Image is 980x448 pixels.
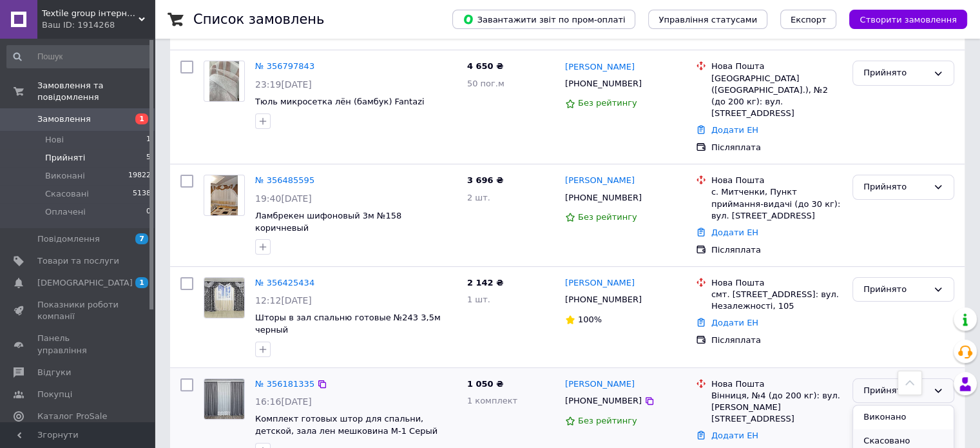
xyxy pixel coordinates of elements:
[37,233,100,245] span: Повідомлення
[255,313,441,335] a: Шторы в зал спальню готовые №243 3,5м черный
[37,411,107,422] span: Каталог ProSale
[37,255,119,267] span: Товари та послуги
[45,134,64,146] span: Нові
[42,19,155,31] div: Ваш ID: 1914268
[146,134,151,146] span: 1
[711,318,758,327] a: Додати ЕН
[711,390,842,425] div: Вінниця, №4 (до 200 кг): вул. [PERSON_NAME][STREET_ADDRESS]
[255,295,312,306] span: 12:12[DATE]
[211,175,238,215] img: Фото товару
[562,393,644,409] div: [PHONE_NUMBER]
[204,278,244,318] img: Фото товару
[204,61,245,102] a: Фото товару
[711,277,842,289] div: Нова Пошта
[37,333,119,356] span: Панель управління
[863,283,928,297] div: Прийнято
[658,15,757,24] span: Управління статусами
[6,45,152,68] input: Пошук
[711,378,842,390] div: Нова Пошта
[578,212,637,222] span: Без рейтингу
[133,188,151,200] span: 5138
[146,152,151,164] span: 5
[578,416,637,425] span: Без рейтингу
[255,97,425,106] a: Тюль микросетка лён (бамбук) Fantazi
[711,125,758,135] a: Додати ЕН
[791,15,827,24] span: Експорт
[711,431,758,440] a: Додати ЕН
[135,233,148,244] span: 7
[467,379,503,389] span: 1 050 ₴
[37,80,155,103] span: Замовлення та повідомлення
[467,79,504,88] span: 50 пог.м
[146,206,151,218] span: 0
[37,389,72,400] span: Покупці
[578,98,637,108] span: Без рейтингу
[711,228,758,237] a: Додати ЕН
[711,61,842,72] div: Нова Пошта
[467,175,503,185] span: 3 696 ₴
[562,291,644,308] div: [PHONE_NUMBER]
[849,10,967,29] button: Створити замовлення
[255,414,437,436] a: Комплект готовых штор для спальни, детской, зала лен мешковина М-1 Серый
[467,193,490,202] span: 2 шт.
[562,190,644,206] div: [PHONE_NUMBER]
[780,10,837,29] button: Експорт
[863,180,928,194] div: Прийнято
[565,378,635,391] a: [PERSON_NAME]
[128,170,151,182] span: 19822
[255,211,401,233] a: Ламбрекен шифоновый 3м №158 коричневый
[711,289,842,312] div: смт. [STREET_ADDRESS]: вул. Незалежності, 105
[204,175,245,216] a: Фото товару
[135,277,148,288] span: 1
[711,73,842,120] div: [GEOGRAPHIC_DATA] ([GEOGRAPHIC_DATA].), №2 (до 200 кг): вул. [STREET_ADDRESS]
[45,188,89,200] span: Скасовані
[467,396,517,405] span: 1 комплект
[255,175,314,185] a: № 356485595
[45,170,85,182] span: Виконані
[711,244,842,256] div: Післяплата
[863,66,928,80] div: Прийнято
[452,10,635,29] button: Завантажити звіт по пром-оплаті
[255,79,312,90] span: 23:19[DATE]
[37,299,119,322] span: Показники роботи компанії
[204,277,245,318] a: Фото товару
[711,335,842,346] div: Післяплата
[45,206,86,218] span: Оплачені
[853,405,954,429] li: Виконано
[255,379,314,389] a: № 356181335
[45,152,85,164] span: Прийняті
[209,61,240,101] img: Фото товару
[204,379,244,419] img: Фото товару
[255,396,312,407] span: 16:16[DATE]
[467,61,503,71] span: 4 650 ₴
[648,10,767,29] button: Управління статусами
[467,295,490,304] span: 1 шт.
[562,75,644,92] div: [PHONE_NUMBER]
[255,61,314,71] a: № 356797843
[255,278,314,287] a: № 356425434
[565,175,635,187] a: [PERSON_NAME]
[463,14,625,25] span: Завантажити звіт по пром-оплаті
[255,193,312,204] span: 19:40[DATE]
[204,378,245,420] a: Фото товару
[836,14,967,24] a: Створити замовлення
[578,315,602,324] span: 100%
[860,15,957,24] span: Створити замовлення
[42,8,139,19] span: Textile group інтернет-магазин штор, гардин
[565,277,635,289] a: [PERSON_NAME]
[711,175,842,186] div: Нова Пошта
[193,12,324,27] h1: Список замовлень
[37,277,133,289] span: [DEMOGRAPHIC_DATA]
[37,113,91,125] span: Замовлення
[711,186,842,222] div: с. Митченки, Пункт приймання-видачі (до 30 кг): вул. [STREET_ADDRESS]
[37,367,71,378] span: Відгуки
[565,61,635,73] a: [PERSON_NAME]
[467,278,503,287] span: 2 142 ₴
[863,384,928,398] div: Прийнято
[135,113,148,124] span: 1
[711,142,842,153] div: Післяплата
